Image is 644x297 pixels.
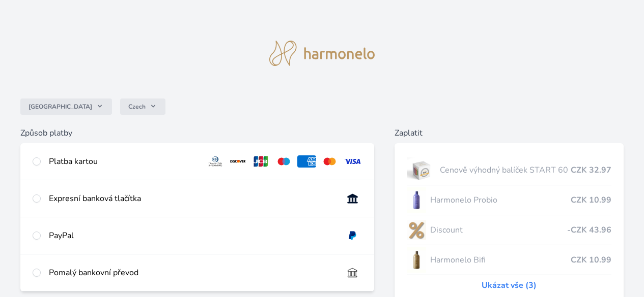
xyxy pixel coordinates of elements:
[343,155,362,168] img: visa.svg
[20,127,374,139] h6: Způsob platby
[29,103,92,111] span: [GEOGRAPHIC_DATA]
[430,224,567,236] span: Discount
[407,247,426,273] img: CLEAN_BIFI_se_stinem_x-lo.jpg
[407,187,426,213] img: CLEAN_PROBIO_se_stinem_x-lo.jpg
[343,192,362,205] img: onlineBanking_CZ.svg
[482,279,537,291] a: Ukázat vše (3)
[274,155,293,168] img: maestro.svg
[320,155,339,168] img: mc.svg
[251,155,270,168] img: jcb.svg
[571,254,611,266] span: CZK 10.99
[120,98,165,115] button: Czech
[49,192,335,205] div: Expresní banková tlačítka
[297,155,316,168] img: amex.svg
[343,229,362,242] img: paypal.svg
[49,229,335,242] div: PayPal
[49,155,198,168] div: Platba kartou
[407,157,436,183] img: start.jpg
[128,103,146,111] span: Czech
[571,164,611,176] span: CZK 32.97
[571,194,611,206] span: CZK 10.99
[407,217,426,243] img: discount-lo.png
[20,98,112,115] button: [GEOGRAPHIC_DATA]
[440,164,571,176] span: Cenově výhodný balíček START 60
[567,224,611,236] span: -CZK 43.96
[430,254,571,266] span: Harmonelo Bifi
[49,267,335,279] div: Pomalý bankovní převod
[430,194,571,206] span: Harmonelo Probio
[206,155,225,168] img: diners.svg
[395,127,624,139] h6: Zaplatit
[229,155,247,168] img: discover.svg
[343,267,362,279] img: bankTransfer_IBAN.svg
[269,41,375,66] img: logo.svg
